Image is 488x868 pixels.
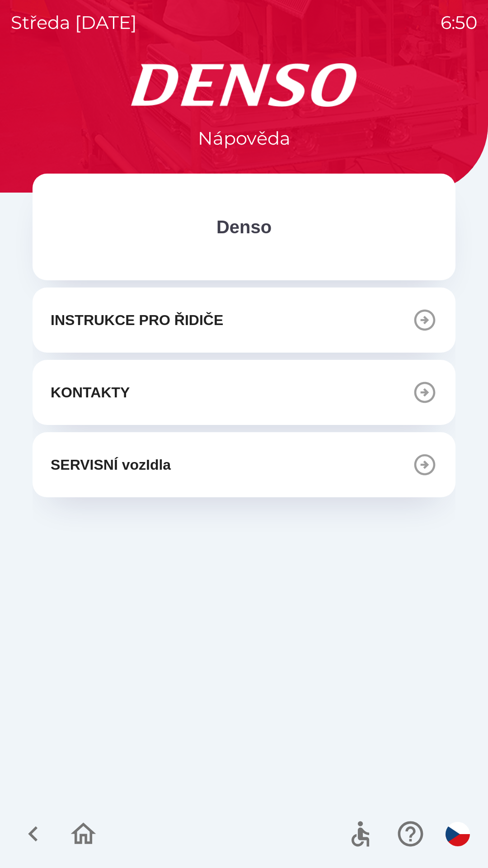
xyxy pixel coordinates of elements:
button: KONTAKTY [33,360,455,425]
button: INSTRUKCE PRO ŘIDIČE [33,288,455,353]
p: středa [DATE] [11,9,137,36]
p: Denso [216,213,272,241]
p: KONTAKTY [51,382,130,403]
p: 6:50 [441,9,477,36]
img: cs flag [446,822,470,846]
button: SERVISNÍ vozIdla [33,432,455,497]
p: INSTRUKCE PRO ŘIDIČE [51,309,223,331]
p: SERVISNÍ vozIdla [51,454,171,476]
p: Nápověda [198,125,291,152]
img: Logo [33,63,455,107]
